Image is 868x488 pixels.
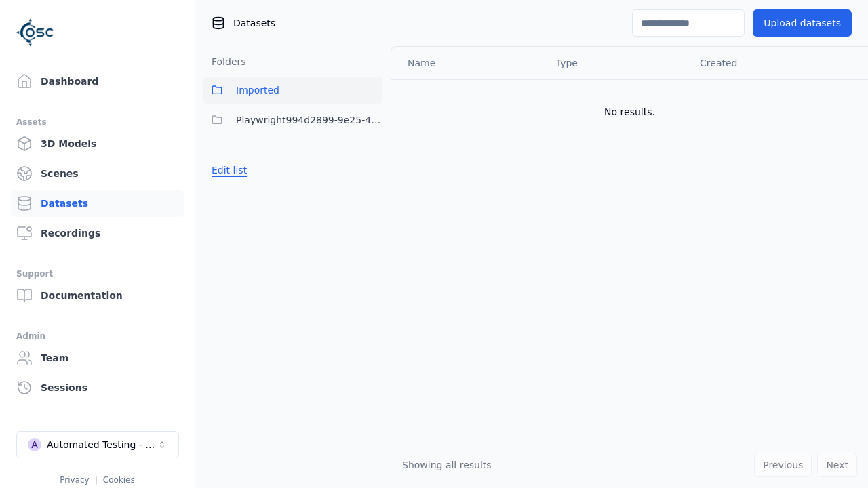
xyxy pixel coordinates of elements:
[11,68,184,95] a: Dashboard
[545,47,689,79] th: Type
[11,130,184,157] a: 3D Models
[16,14,54,52] img: Logo
[753,9,852,37] button: Upload datasets
[95,475,98,485] span: |
[16,431,179,458] button: Select a workspace
[16,114,178,130] div: Assets
[689,47,846,79] th: Created
[11,190,184,217] a: Datasets
[236,112,382,128] span: Playwright994d2899-9e25-4cbe-a42b-6e4ae3ccb6ed
[11,374,184,401] a: Sessions
[11,282,184,309] a: Documentation
[233,16,275,30] span: Datasets
[236,82,279,98] span: Imported
[203,106,382,134] button: Playwright994d2899-9e25-4cbe-a42b-6e4ae3ccb6ed
[402,460,492,470] span: Showing all results
[28,438,41,451] div: A
[203,77,382,104] button: Imported
[11,160,184,187] a: Scenes
[103,475,135,485] a: Cookies
[203,55,246,68] h3: Folders
[47,438,157,451] div: Automated Testing - Playwright
[11,344,184,371] a: Team
[203,158,255,182] button: Edit list
[16,328,178,344] div: Admin
[391,79,868,144] td: No results.
[16,266,178,282] div: Support
[11,220,184,247] a: Recordings
[60,475,89,485] a: Privacy
[391,47,545,79] th: Name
